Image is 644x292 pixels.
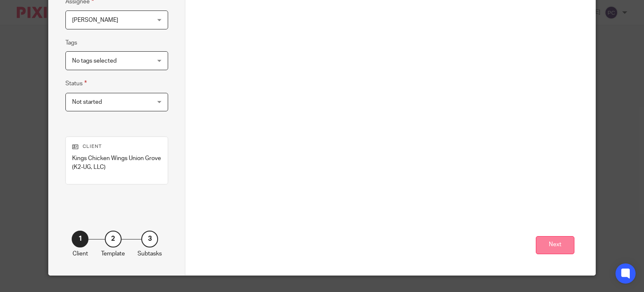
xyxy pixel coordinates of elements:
[101,250,125,258] p: Template
[141,231,158,247] div: 3
[72,58,117,64] span: No tags selected
[72,231,88,247] div: 1
[73,250,88,258] p: Client
[72,17,118,23] span: [PERSON_NAME]
[72,154,161,171] p: Kings Chicken Wings Union Grove (K2-UG, LLC)
[138,250,162,258] p: Subtasks
[72,143,161,150] p: Client
[536,236,574,254] button: Next
[105,231,122,247] div: 2
[65,79,87,88] label: Status
[65,39,77,47] label: Tags
[72,99,102,105] span: Not started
